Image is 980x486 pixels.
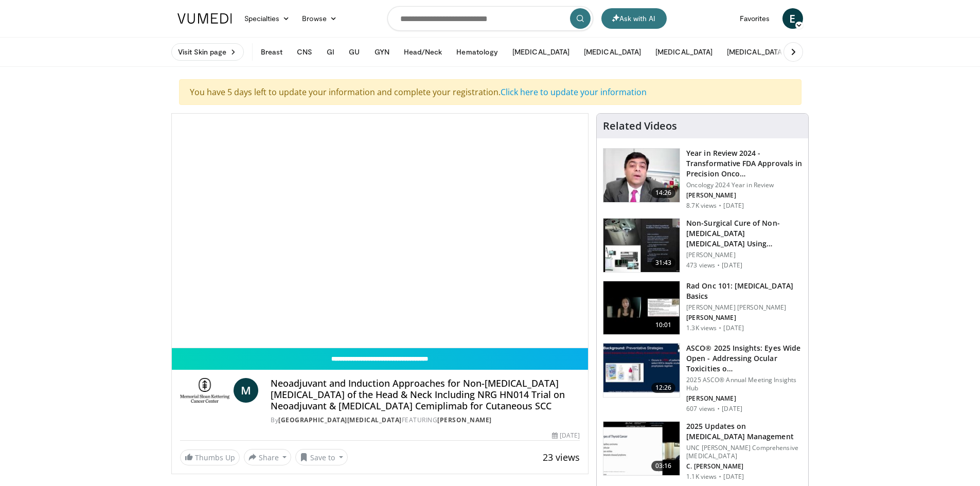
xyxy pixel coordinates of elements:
[437,416,492,424] a: [PERSON_NAME]
[368,42,396,62] button: GYN
[686,261,715,269] p: 473 views
[603,219,680,272] img: 1e2a10c9-340f-4cf7-b154-d76af51e353a.150x105_q85_crop-smart_upscale.jpg
[296,8,343,29] a: Browse
[719,473,721,481] div: ·
[603,149,680,202] img: 22cacae0-80e8-46c7-b946-25cff5e656fa.150x105_q85_crop-smart_upscale.jpg
[686,405,715,413] p: 607 views
[686,281,802,301] h3: Rad Onc 101: [MEDICAL_DATA] Basics
[722,405,742,413] p: [DATE]
[723,202,744,210] p: [DATE]
[686,421,802,442] h3: 2025 Updates on [MEDICAL_DATA] Management
[649,42,719,62] button: [MEDICAL_DATA]
[450,42,504,62] button: Hematology
[238,8,296,29] a: Specialties
[387,6,593,31] input: Search topics, interventions
[603,421,802,481] a: 03:16 2025 Updates on [MEDICAL_DATA] Management UNC [PERSON_NAME] Comprehensive [MEDICAL_DATA] C....
[723,324,744,332] p: [DATE]
[686,251,802,259] p: [PERSON_NAME]
[601,8,667,29] button: Ask with AI
[234,378,258,403] a: M
[180,449,240,465] a: Thumbs Up
[603,281,680,335] img: aee802ce-c4cb-403d-b093-d98594b3404c.150x105_q85_crop-smart_upscale.jpg
[686,148,802,179] h3: Year in Review 2024 - Transformative FDA Approvals in Precision Onco…
[686,314,802,322] p: [PERSON_NAME]
[686,324,717,332] p: 1.3K views
[651,258,676,268] span: 31:43
[651,461,676,471] span: 03:16
[717,261,720,269] div: ·
[578,42,647,62] button: [MEDICAL_DATA]
[343,42,366,62] button: GU
[603,343,802,413] a: 12:26 ASCO® 2025 Insights: Eyes Wide Open - Addressing Ocular Toxicities o… 2025 ASCO® Annual Mee...
[686,473,717,481] p: 1.1K views
[255,42,289,62] button: Breast
[722,261,742,269] p: [DATE]
[734,8,776,29] a: Favorites
[543,451,580,463] span: 23 views
[179,79,801,105] div: You have 5 days left to update your information and complete your registration.
[686,462,802,471] p: C. [PERSON_NAME]
[686,343,802,374] h3: ASCO® 2025 Insights: Eyes Wide Open - Addressing Ocular Toxicities o…
[651,188,676,198] span: 14:26
[506,42,576,62] button: [MEDICAL_DATA]
[180,378,230,403] img: Memorial Sloan Kettering Cancer Center
[271,416,580,425] div: By FEATURING
[651,383,676,393] span: 12:26
[603,422,680,475] img: 59b31657-0fdf-4eb4-bc2c-b76a859f8026.150x105_q85_crop-smart_upscale.jpg
[717,405,720,413] div: ·
[719,324,721,332] div: ·
[686,181,802,189] p: Oncology 2024 Year in Review
[291,42,318,62] button: CNS
[603,148,802,210] a: 14:26 Year in Review 2024 - Transformative FDA Approvals in Precision Onco… Oncology 2024 Year in...
[501,86,647,98] a: Click here to update your information
[719,202,721,210] div: ·
[603,218,802,273] a: 31:43 Non-Surgical Cure of Non-[MEDICAL_DATA] [MEDICAL_DATA] Using Advanced Image-G… [PERSON_NAME...
[603,344,680,397] img: b996844e-283e-46d3-a511-8b624ad06fb9.150x105_q85_crop-smart_upscale.jpg
[603,281,802,335] a: 10:01 Rad Onc 101: [MEDICAL_DATA] Basics [PERSON_NAME] [PERSON_NAME] [PERSON_NAME] 1.3K views · [...
[172,114,589,348] video-js: Video Player
[603,120,677,132] h4: Related Videos
[271,378,580,411] h4: Neoadjuvant and Induction Approaches for Non-[MEDICAL_DATA] [MEDICAL_DATA] of the Head & Neck Inc...
[244,449,292,465] button: Share
[398,42,449,62] button: Head/Neck
[320,42,341,62] button: GI
[686,303,802,312] p: [PERSON_NAME] [PERSON_NAME]
[686,218,802,249] h3: Non-Surgical Cure of Non-[MEDICAL_DATA] [MEDICAL_DATA] Using Advanced Image-G…
[171,43,244,61] a: Visit Skin page
[721,42,790,62] button: [MEDICAL_DATA]
[686,191,802,200] p: [PERSON_NAME]
[686,394,802,403] p: [PERSON_NAME]
[686,376,802,392] p: 2025 ASCO® Annual Meeting Insights Hub
[686,444,802,460] p: UNC [PERSON_NAME] Comprehensive [MEDICAL_DATA]
[278,416,402,424] a: [GEOGRAPHIC_DATA][MEDICAL_DATA]
[723,473,744,481] p: [DATE]
[782,8,803,29] a: E
[651,320,676,330] span: 10:01
[295,449,348,465] button: Save to
[552,431,580,440] div: [DATE]
[177,13,232,24] img: VuMedi Logo
[686,202,717,210] p: 8.7K views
